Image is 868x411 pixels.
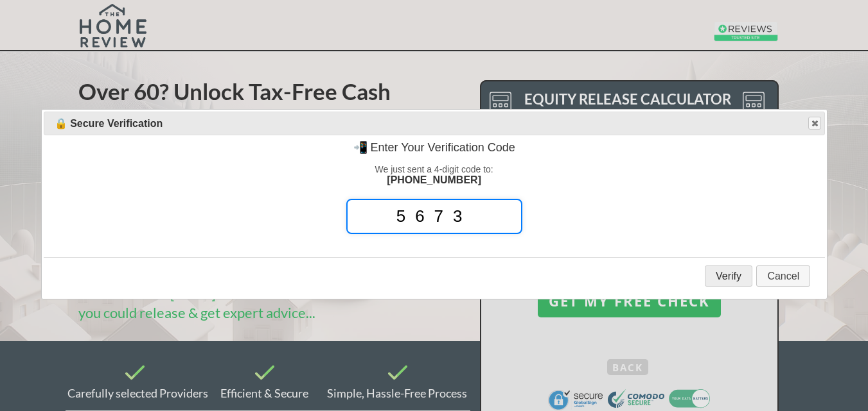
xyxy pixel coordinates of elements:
p: We just sent a 4-digit code to: [54,164,815,174]
button: Verify [705,265,752,287]
button: Close [808,117,821,130]
p: [PHONE_NUMBER] [54,174,815,186]
button: Cancel [756,265,810,287]
p: 📲 Enter Your Verification Code [54,140,815,155]
span: 🔒 Secure Verification [55,117,738,130]
input: •••• [346,199,522,234]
